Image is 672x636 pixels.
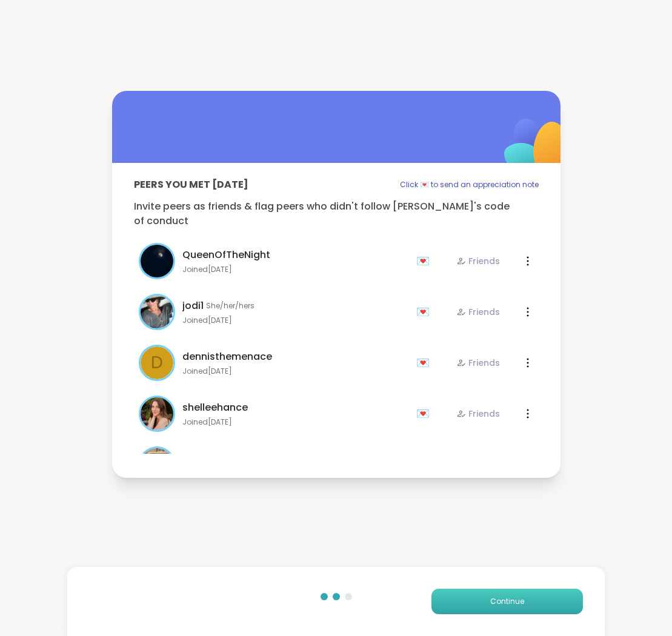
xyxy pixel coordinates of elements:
[182,265,409,274] span: Joined [DATE]
[456,306,500,318] div: Friends
[141,448,173,481] img: Jill_B_Gratitude
[490,596,524,607] span: Continue
[141,245,173,277] img: QueenOfTheNight
[182,366,409,376] span: Joined [DATE]
[141,397,173,430] img: shelleehance
[182,400,248,415] span: shelleehance
[182,299,204,313] span: jodi1
[431,589,583,614] button: Continue
[134,177,248,192] p: Peers you met [DATE]
[476,87,596,208] img: ShareWell Logomark
[182,316,409,325] span: Joined [DATE]
[416,251,434,271] div: 💌
[456,357,500,369] div: Friends
[416,404,434,423] div: 💌
[456,408,500,420] div: Friends
[134,199,539,228] p: Invite peers as friends & flag peers who didn't follow [PERSON_NAME]'s code of conduct
[182,417,409,427] span: Joined [DATE]
[416,302,434,322] div: 💌
[141,296,173,328] img: jodi1
[182,248,270,262] span: QueenOfTheNight
[151,350,163,376] span: d
[206,301,254,311] span: She/her/hers
[182,451,265,466] span: Jill_B_Gratitude
[416,353,434,373] div: 💌
[456,255,500,267] div: Friends
[182,349,272,364] span: dennisthemenace
[400,177,539,192] p: Click 💌 to send an appreciation note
